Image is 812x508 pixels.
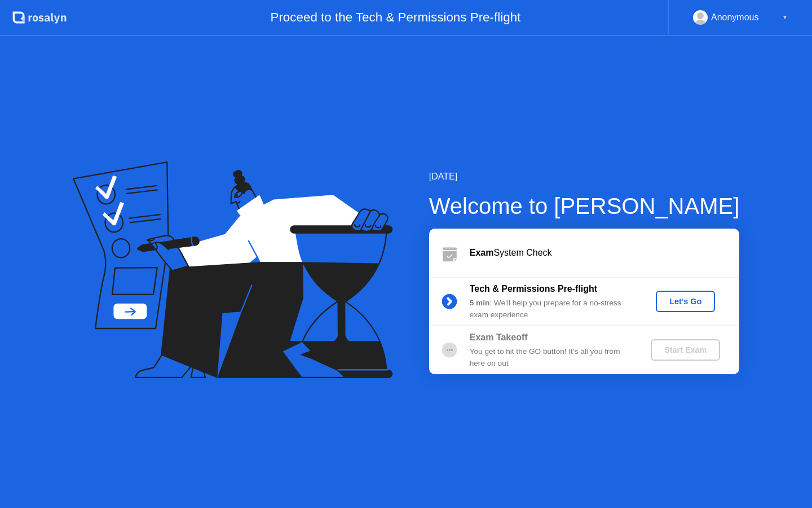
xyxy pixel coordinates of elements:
div: Let's Go [660,297,710,306]
b: Tech & Permissions Pre-flight [470,284,597,294]
b: Exam Takeoff [470,332,528,342]
b: 5 min [470,299,490,307]
div: Anonymous [711,10,759,25]
b: Exam [470,248,494,257]
button: Start Exam [651,339,720,361]
button: Let's Go [656,291,715,312]
div: You get to hit the GO button! It’s all you from here on out [470,346,632,369]
div: Start Exam [655,345,716,354]
div: ▼ [782,10,788,25]
div: Welcome to [PERSON_NAME] [429,189,740,223]
div: : We’ll help you prepare for a no-stress exam experience [470,297,632,321]
div: System Check [470,246,739,260]
div: [DATE] [429,170,740,183]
